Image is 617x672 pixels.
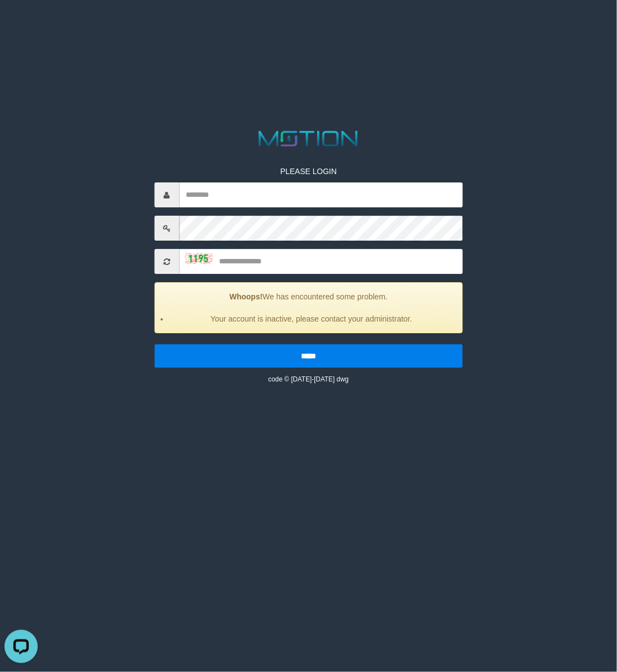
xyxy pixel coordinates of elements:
div: We has encountered some problem. [154,283,463,334]
li: Your account is inactive, please contact your administrator. [169,314,454,325]
small: code © [DATE]-[DATE] dwg [268,376,349,384]
img: MOTION_logo.png [254,128,363,149]
p: PLEASE LOGIN [154,166,463,177]
img: captcha [185,253,212,264]
strong: Whoops! [230,293,263,302]
button: Open LiveChat chat widget [4,4,38,38]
